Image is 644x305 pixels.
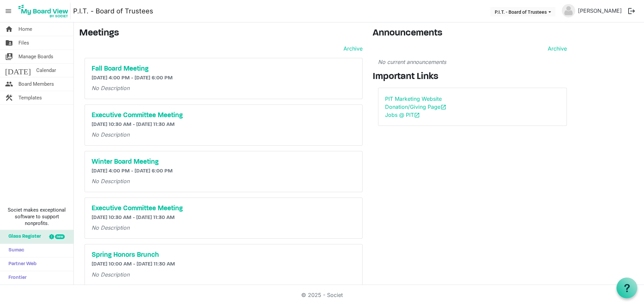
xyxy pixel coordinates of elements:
[5,271,26,285] span: Frontier
[3,207,70,227] span: Societ makes exceptional software to support nonprofits.
[385,111,420,118] a: Jobs @ PITopen_in_new
[575,4,625,17] a: [PERSON_NAME]
[16,3,73,19] a: My Board View Logo
[5,64,31,77] span: [DATE]
[2,5,15,17] span: menu
[5,22,13,36] span: home
[5,77,13,91] span: people
[92,271,356,279] p: No Description
[385,95,442,102] a: PIT Marketing Website
[18,77,54,91] span: Board Members
[373,28,572,39] h3: Announcements
[440,104,446,110] span: open_in_new
[5,91,13,104] span: construction
[545,45,567,53] a: Archive
[373,71,572,83] h3: Important Links
[92,251,356,259] a: Spring Honors Brunch
[18,50,53,63] span: Manage Boards
[18,36,29,50] span: Files
[92,261,356,268] h6: [DATE] 10:00 AM - [DATE] 11:30 AM
[92,177,356,185] p: No Description
[5,230,41,243] span: Glass Register
[79,28,363,39] h3: Meetings
[92,224,356,232] p: No Description
[36,64,56,77] span: Calendar
[301,292,343,298] a: © 2025 - Societ
[414,112,420,118] span: open_in_new
[92,215,356,221] h6: [DATE] 10:30 AM - [DATE] 11:30 AM
[73,4,153,18] a: P.I.T. - Board of Trustees
[92,65,356,73] a: Fall Board Meeting
[378,58,567,66] p: No current announcements
[341,45,363,53] a: Archive
[16,3,70,19] img: My Board View Logo
[562,4,575,17] img: no-profile-picture.svg
[490,7,555,16] button: P.I.T. - Board of Trustees dropdownbutton
[92,122,356,128] h6: [DATE] 10:30 AM - [DATE] 11:30 AM
[92,168,356,174] h6: [DATE] 4:00 PM - [DATE] 6:00 PM
[5,50,13,63] span: switch_account
[5,36,13,50] span: folder_shared
[92,75,356,81] h6: [DATE] 4:00 PM - [DATE] 6:00 PM
[92,111,356,120] a: Executive Committee Meeting
[5,257,37,271] span: Partner Web
[18,22,32,36] span: Home
[92,84,356,92] p: No Description
[55,234,65,239] div: new
[385,103,446,110] a: Donation/Giving Pageopen_in_new
[92,158,356,166] a: Winter Board Meeting
[18,91,42,104] span: Templates
[5,244,24,257] span: Sumac
[625,4,639,18] button: logout
[92,205,356,213] a: Executive Committee Meeting
[92,131,356,139] p: No Description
